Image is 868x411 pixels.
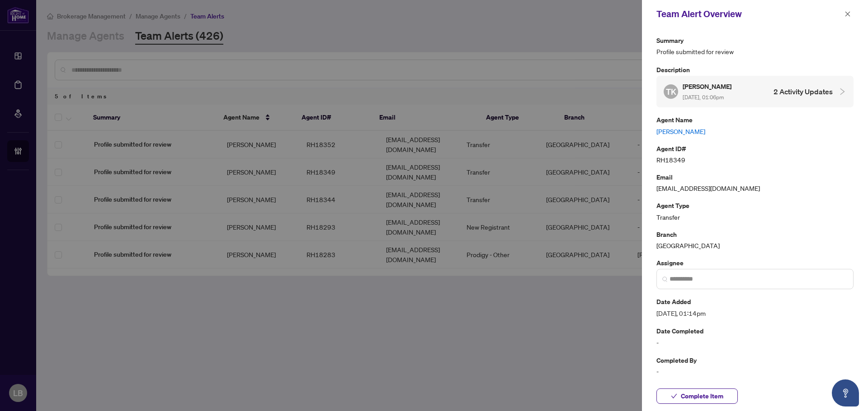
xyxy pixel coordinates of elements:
[656,200,854,211] p: Agent Type
[656,115,854,125] p: Agent Name
[662,277,668,282] img: search_icon
[656,172,854,182] p: Email
[774,86,833,97] h4: 2 Activity Updates
[666,85,676,98] span: TK
[656,65,854,75] p: Description
[683,94,724,101] span: [DATE], 01:06pm
[656,337,854,348] span: -
[656,388,738,404] button: Complete Item
[656,35,854,46] p: Summary
[681,389,723,403] span: Complete Item
[656,200,854,222] div: Transfer
[656,355,854,365] p: Completed By
[683,81,733,92] h5: [PERSON_NAME]
[656,143,854,154] p: Agent ID#
[656,366,854,377] span: -
[656,46,854,57] span: Profile submitted for review
[656,229,854,250] div: [GEOGRAPHIC_DATA]
[656,172,854,193] div: [EMAIL_ADDRESS][DOMAIN_NAME]
[838,88,846,96] span: collapsed
[832,379,859,406] button: Open asap
[656,308,854,319] span: [DATE], 01:14pm
[656,126,854,136] a: [PERSON_NAME]
[656,76,854,107] div: TK[PERSON_NAME] [DATE], 01:06pm2 Activity Updates
[656,229,854,240] p: Branch
[671,393,677,399] span: check
[656,7,842,21] div: Team Alert Overview
[656,143,854,165] div: RH18349
[656,326,854,336] p: Date Completed
[656,258,854,268] p: Assignee
[656,296,854,307] p: Date Added
[844,11,851,17] span: close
